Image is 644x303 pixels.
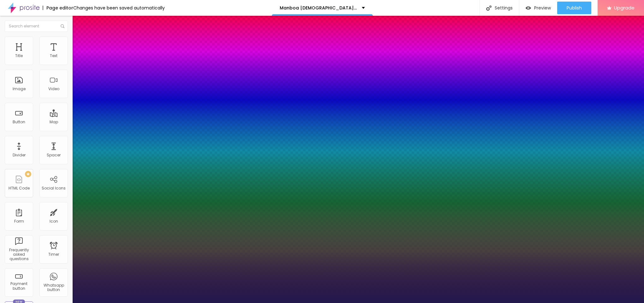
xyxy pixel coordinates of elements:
span: Upgrade [614,5,635,10]
div: Frequently asked questions [6,248,31,261]
div: Timer [48,252,59,257]
span: Preview [534,5,551,10]
div: Video [48,87,59,91]
div: Image [13,87,26,91]
span: Publish [567,5,582,10]
div: Button [13,120,25,124]
button: Preview [519,2,557,14]
img: Icone [486,5,492,11]
p: Manboa [DEMOGRAPHIC_DATA][MEDICAL_DATA] Capsules [GEOGRAPHIC_DATA] [280,6,357,10]
div: HTML Code [9,186,30,190]
div: Spacer [47,153,61,157]
div: Divider [13,153,26,157]
div: Icon [50,219,58,224]
div: Page editor [43,6,73,10]
img: view-1.svg [526,5,531,11]
button: Publish [557,2,591,14]
img: Icone [61,24,64,28]
input: Search element [5,20,68,32]
div: Form [14,219,24,224]
div: Social Icons [42,186,66,190]
div: Payment button [6,282,31,291]
div: Changes have been saved automatically [73,6,165,10]
div: Map [50,120,58,124]
div: Title [15,54,23,58]
div: Text [50,54,57,58]
div: Whatsapp button [41,283,66,292]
